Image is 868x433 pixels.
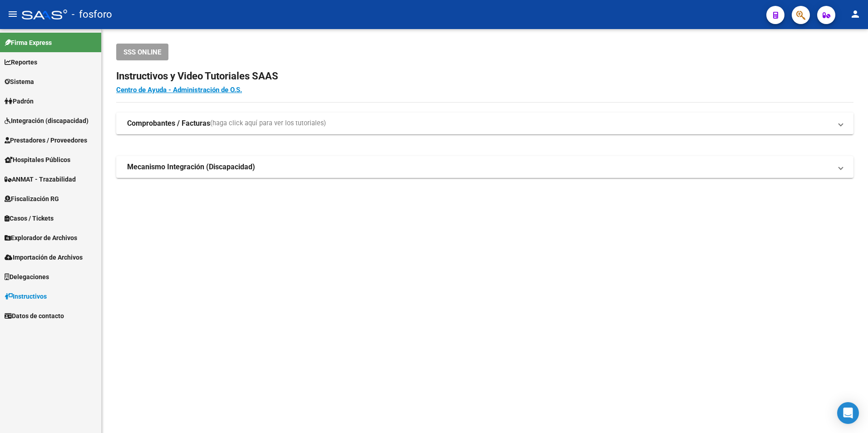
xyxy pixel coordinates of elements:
[5,38,52,48] span: Firma Express
[5,194,59,204] span: Fiscalización RG
[5,57,37,67] span: Reportes
[7,9,18,20] mat-icon: menu
[127,118,210,128] strong: Comprobantes / Facturas
[5,77,34,87] span: Sistema
[5,135,87,145] span: Prestadores / Proveedores
[116,68,853,85] h2: Instructivos y Video Tutoriales SAAS
[123,48,161,56] span: SSS ONLINE
[837,402,859,424] div: Open Intercom Messenger
[127,162,255,172] strong: Mecanismo Integración (Discapacidad)
[5,311,64,321] span: Datos de contacto
[5,96,34,106] span: Padrón
[210,118,326,128] span: (haga click aquí para ver los tutoriales)
[850,9,861,20] mat-icon: person
[5,213,54,223] span: Casos / Tickets
[5,155,70,165] span: Hospitales Públicos
[5,116,89,126] span: Integración (discapacidad)
[116,44,168,60] button: SSS ONLINE
[5,291,47,301] span: Instructivos
[5,233,77,243] span: Explorador de Archivos
[5,272,49,282] span: Delegaciones
[72,5,112,25] span: - fosforo
[5,252,83,262] span: Importación de Archivos
[116,156,853,178] mat-expansion-panel-header: Mecanismo Integración (Discapacidad)
[5,174,76,184] span: ANMAT - Trazabilidad
[116,113,853,134] mat-expansion-panel-header: Comprobantes / Facturas(haga click aquí para ver los tutoriales)
[116,86,242,94] a: Centro de Ayuda - Administración de O.S.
